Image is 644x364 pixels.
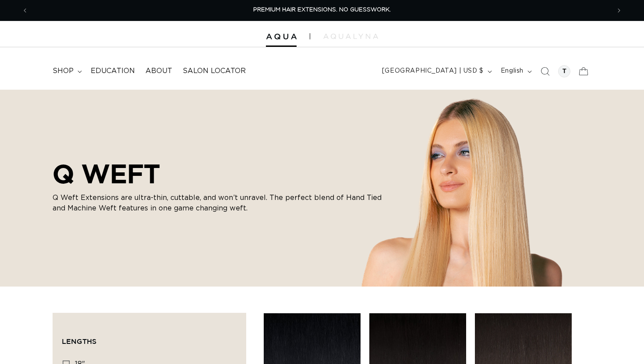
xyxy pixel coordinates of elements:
span: Education [91,66,135,76]
button: Next announcement [609,2,629,19]
summary: shop [47,61,85,81]
span: shop [53,66,74,76]
span: Lengths [62,337,96,345]
span: Salon Locator [183,66,246,76]
img: Aqua Hair Extensions [266,34,297,40]
span: English [501,66,524,76]
h2: Q WEFT [53,158,386,189]
img: aqualyna.com [323,34,378,39]
span: PREMIUM HAIR EXTENSIONS. NO GUESSWORK. [253,7,391,13]
summary: Lengths (0 selected) [62,322,237,353]
button: Previous announcement [15,2,35,19]
a: Salon Locator [177,61,251,81]
p: Q Weft Extensions are ultra-thin, cuttable, and won’t unravel. The perfect blend of Hand Tied and... [53,192,386,213]
button: [GEOGRAPHIC_DATA] | USD $ [377,63,495,80]
button: English [495,63,535,80]
summary: Search [535,62,555,81]
a: About [140,61,177,81]
span: About [145,66,172,76]
span: [GEOGRAPHIC_DATA] | USD $ [382,66,484,76]
a: Education [85,61,140,81]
